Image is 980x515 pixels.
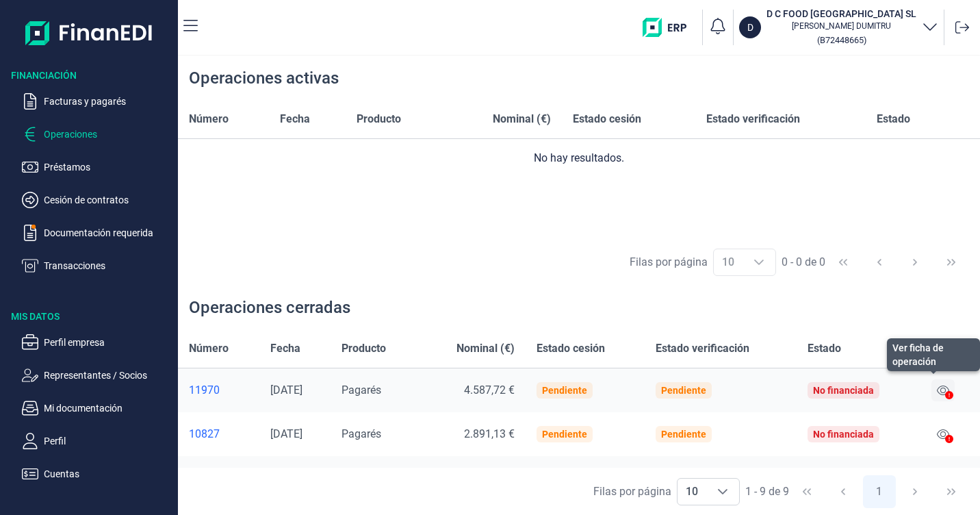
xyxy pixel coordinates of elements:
button: Previous Page [827,475,860,508]
div: No financiada [813,429,874,440]
button: Next Page [899,475,931,508]
div: Pendiente [542,429,587,440]
a: 10827 [189,427,248,441]
span: Estado cesión [537,340,605,357]
span: Estado [808,340,841,357]
button: Page 1 [863,475,896,508]
button: Documentación requerida [22,225,172,241]
div: Choose [743,249,775,275]
button: Previous Page [863,246,896,279]
span: Estado verificación [706,111,800,127]
span: Estado cesión [573,111,641,127]
div: No financiada [813,385,874,396]
span: Pagarés [341,427,381,440]
span: 2.891,13 € [464,427,515,440]
span: Pagarés [341,384,381,397]
div: Pendiente [542,385,587,396]
div: [DATE] [270,427,320,441]
button: Cuentas [22,466,172,482]
div: [DATE] [270,384,320,397]
span: 0 - 0 de 0 [782,257,825,268]
p: Facturas y pagarés [44,93,172,110]
div: Choose [706,479,739,505]
button: Operaciones [22,126,172,142]
span: Estado verificación [656,340,749,357]
div: Pendiente [661,385,706,396]
span: Producto [357,111,401,127]
p: Perfil empresa [44,334,172,351]
div: Operaciones cerradas [189,297,350,318]
div: Filas por página [593,483,671,500]
small: Copiar cif [817,35,866,45]
button: Next Page [899,246,931,279]
span: Número [189,340,229,357]
button: Perfil empresa [22,334,172,351]
p: D [747,21,753,34]
button: First Page [790,475,823,508]
button: Last Page [935,246,968,279]
span: Nominal (€) [493,111,551,127]
span: Número [189,111,229,127]
p: Transacciones [44,257,172,274]
p: Operaciones [44,126,172,142]
p: Perfil [44,433,172,449]
div: Filas por página [630,254,708,271]
p: Cuentas [44,466,172,482]
button: Facturas y pagarés [22,93,172,110]
div: Operaciones activas [189,67,339,89]
span: Fecha [280,111,310,127]
img: erp [643,18,697,37]
button: First Page [827,246,860,279]
span: Nominal (€) [456,340,515,357]
button: Perfil [22,433,172,449]
img: Logo de aplicación [25,11,153,55]
button: Representantes / Socios [22,367,172,384]
button: DD C FOOD [GEOGRAPHIC_DATA] SL[PERSON_NAME] DUMITRU(B72448665) [739,7,938,48]
p: Representantes / Socios [44,367,172,384]
p: Préstamos [44,159,172,175]
h3: D C FOOD [GEOGRAPHIC_DATA] SL [766,7,916,21]
span: Estado [877,111,910,127]
p: Cesión de contratos [44,192,172,208]
span: Fecha [270,340,300,357]
div: No hay resultados. [189,150,969,166]
button: Mi documentación [22,400,172,416]
button: Préstamos [22,159,172,175]
button: Last Page [935,475,968,508]
span: 10 [678,479,706,505]
button: Transacciones [22,257,172,274]
p: Mi documentación [44,400,172,416]
span: Producto [341,340,386,357]
div: Pendiente [661,429,706,440]
button: Cesión de contratos [22,192,172,208]
p: Documentación requerida [44,225,172,241]
span: 4.587,72 € [464,384,515,397]
span: 1 - 9 de 9 [745,486,789,497]
a: 11970 [189,384,248,397]
p: [PERSON_NAME] DUMITRU [766,21,916,32]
